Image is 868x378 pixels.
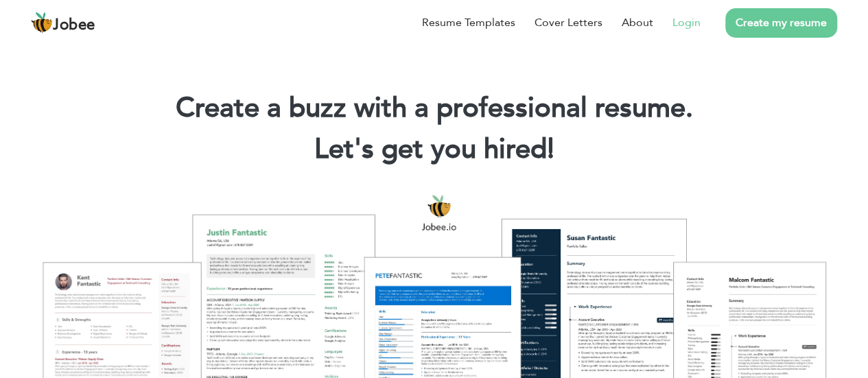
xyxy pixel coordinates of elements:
h2: Let's [21,132,847,167]
h1: Create a buzz with a professional resume. [21,91,847,126]
div: Domain: [DOMAIN_NAME] [36,36,151,47]
span: get you hired! [382,130,554,168]
a: Login [672,14,701,31]
div: v 4.0.25 [38,22,67,33]
a: Create my resume [725,8,837,38]
a: Resume Templates [422,14,515,31]
a: Cover Letters [535,14,602,31]
span: Jobee [53,18,95,33]
a: Jobee [31,12,95,34]
img: tab_keywords_by_traffic_grey.svg [137,80,148,91]
img: website_grey.svg [22,36,33,47]
span: | [548,130,554,168]
img: logo_orange.svg [22,22,33,33]
div: Keywords by Traffic [152,81,231,90]
a: About [622,14,653,31]
div: Domain Overview [52,81,123,90]
img: jobee.io [31,12,53,34]
img: tab_domain_overview_orange.svg [37,80,48,91]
